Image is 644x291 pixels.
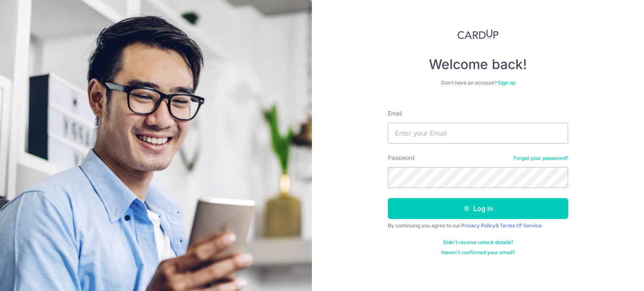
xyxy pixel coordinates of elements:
[443,239,513,246] a: Didn't receive unlock details?
[388,154,415,162] label: Password
[388,80,568,86] div: Don’t have an account?
[388,56,568,73] h4: Welcome back!
[514,155,568,162] a: Forgot your password?
[457,29,499,39] img: CardUp Logo
[388,123,568,144] input: Enter your Email
[388,222,568,229] div: By continuing you agree to our &
[441,249,515,256] a: Haven't confirmed your email?
[500,222,542,229] a: Terms Of Service
[388,109,402,118] label: Email
[498,80,515,86] a: Sign up
[388,198,568,219] button: Log in
[461,222,496,229] a: Privacy Policy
